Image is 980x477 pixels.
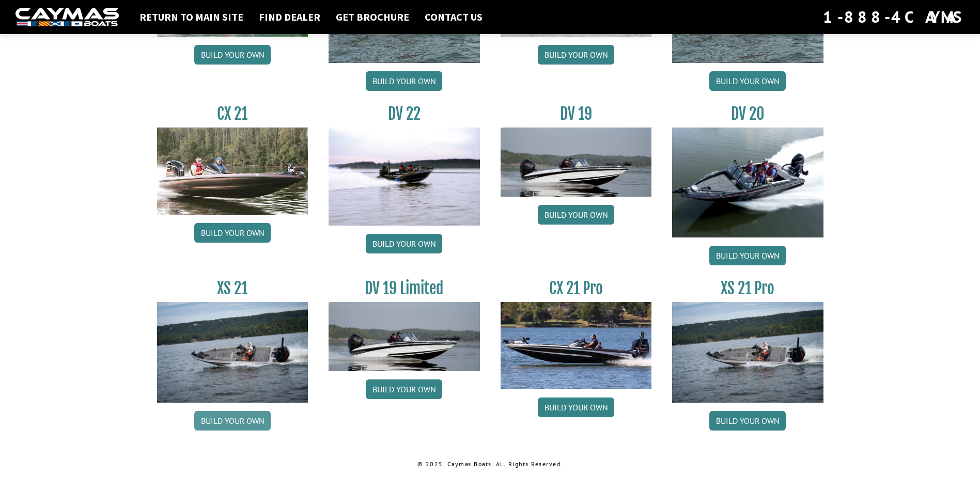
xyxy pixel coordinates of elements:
a: Build your own [538,397,614,417]
img: DV_20_from_website_for_caymas_connect.png [672,128,823,237]
a: Build your own [366,71,442,91]
h3: DV 19 [501,104,652,123]
h3: XS 21 Pro [672,279,823,298]
img: XS_21_thumbnail.jpg [157,302,308,403]
a: Build your own [538,205,614,225]
a: Build your own [194,223,271,243]
img: DV22_original_motor_cropped_for_caymas_connect.jpg [329,128,480,226]
h3: DV 19 Limited [329,279,480,298]
div: 1-888-4CAYMAS [823,6,965,28]
a: Build your own [709,246,786,265]
img: CX-21Pro_thumbnail.jpg [501,302,652,389]
img: dv-19-ban_from_website_for_caymas_connect.png [329,302,480,371]
a: Build your own [709,411,786,431]
p: © 2025. Caymas Boats. All Rights Reserved. [157,459,823,469]
img: XS_21_thumbnail.jpg [672,302,823,403]
h3: DV 20 [672,104,823,123]
a: Get Brochure [331,10,414,24]
img: dv-19-ban_from_website_for_caymas_connect.png [501,128,652,197]
a: Build your own [709,71,786,91]
h3: XS 21 [157,279,308,298]
h3: CX 21 Pro [501,279,652,298]
img: white-logo-c9c8dbefe5ff5ceceb0f0178aa75bf4bb51f6bca0971e226c86eb53dfe498488.png [15,8,119,27]
a: Build your own [194,411,271,431]
h3: CX 21 [157,104,308,123]
a: Build your own [366,379,442,399]
a: Contact Us [419,10,488,24]
a: Build your own [538,45,614,65]
a: Find Dealer [254,10,325,24]
a: Return to main site [134,10,248,24]
a: Build your own [366,234,442,253]
img: CX21_thumb.jpg [157,128,308,214]
a: Build your own [194,45,271,65]
h3: DV 22 [329,104,480,123]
